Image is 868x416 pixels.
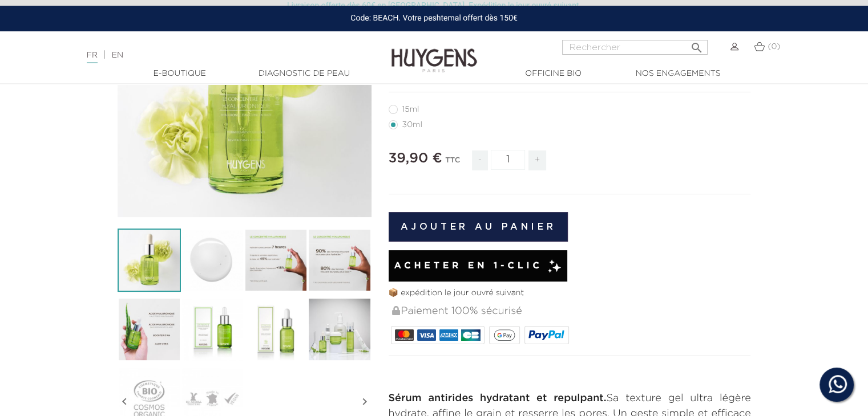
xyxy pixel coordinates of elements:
[389,393,607,403] strong: Sérum antirides hydratant et repulpant.
[472,150,488,170] span: -
[247,68,361,80] a: Diagnostic de peau
[496,68,611,80] a: Officine Bio
[395,329,414,341] img: MASTERCARD
[439,329,458,341] img: AMEX
[87,51,98,63] a: FR
[112,51,123,59] a: EN
[181,297,244,361] img: Le Concentré Hyaluronique
[562,40,708,55] input: Rechercher
[123,68,237,80] a: E-Boutique
[389,212,568,242] button: Ajouter au panier
[686,36,706,52] button: 
[389,105,433,114] label: 15ml
[689,38,703,51] i: 
[621,68,735,80] a: Nos engagements
[391,299,751,324] div: Paiement 100% sécurisé
[389,152,442,165] span: 39,90 €
[461,329,480,341] img: CB_NATIONALE
[389,120,436,129] label: 30ml
[494,329,515,341] img: google_pay
[528,150,547,170] span: +
[392,306,400,315] img: Paiement 100% sécurisé
[445,148,460,179] div: TTC
[389,287,751,299] p: 📦 expédition le jour ouvré suivant
[768,43,780,51] span: (0)
[118,229,181,292] img: Le Concentré Hyaluronique
[81,48,353,62] div: |
[391,30,477,74] img: Huygens
[417,329,436,341] img: VISA
[491,150,525,170] input: Quantité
